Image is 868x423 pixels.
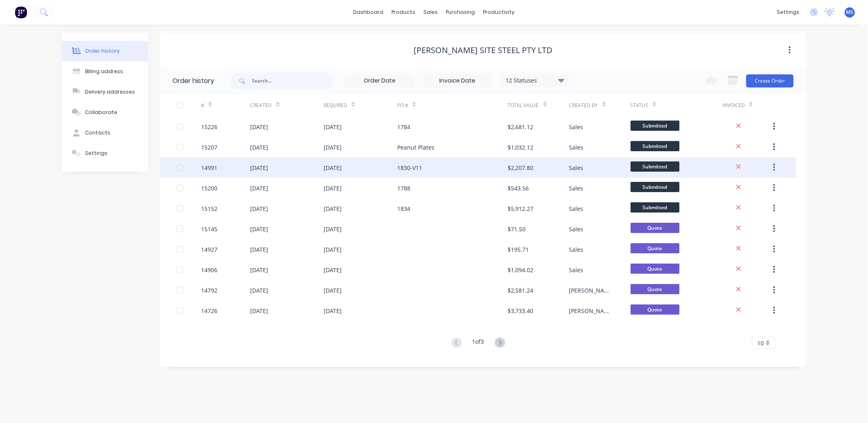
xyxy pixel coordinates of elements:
div: [DATE] [324,163,342,172]
div: [DATE] [250,245,268,254]
span: Quote [631,243,680,253]
div: 1784 [397,123,410,131]
div: Delivery addresses [85,88,135,96]
div: Sales [569,123,584,131]
span: Quote [631,304,680,315]
div: Sales [569,245,584,254]
div: [DATE] [324,143,342,152]
div: [DATE] [250,307,268,315]
div: PO # [397,94,508,116]
div: [DATE] [324,204,342,213]
div: [DATE] [324,245,342,254]
div: 15226 [201,123,217,131]
div: 15145 [201,225,217,233]
div: [DATE] [250,204,268,213]
div: Created [250,94,324,116]
div: 14792 [201,286,217,295]
div: 1 of 3 [472,337,484,349]
div: Created By [569,94,631,116]
span: 10 [757,339,764,347]
input: Search... [252,73,333,89]
button: Collaborate [62,102,148,123]
div: Invoiced [723,102,745,109]
button: Settings [62,143,148,163]
span: Submitted [631,121,680,131]
div: $1,094.02 [508,266,534,274]
div: Contacts [85,129,110,137]
div: $5,912.27 [508,204,534,213]
div: Status [631,94,723,116]
div: [DATE] [324,184,342,192]
div: purchasing [442,6,479,18]
button: Delivery addresses [62,82,148,102]
div: productivity [479,6,519,18]
div: Peanut Plates [397,143,434,152]
div: Sales [569,163,584,172]
div: 12 Statuses [501,76,569,85]
input: Invoice Date [423,75,492,87]
div: 15200 [201,184,217,192]
div: # [201,102,204,109]
button: Contacts [62,123,148,143]
div: Billing address [85,68,123,75]
span: Quote [631,284,680,294]
div: [DATE] [324,286,342,295]
div: [DATE] [250,163,268,172]
div: $2,207.80 [508,163,534,172]
div: Order history [85,47,120,55]
div: Required [324,94,397,116]
div: [PERSON_NAME] [569,286,614,295]
div: 15152 [201,204,217,213]
div: $195.71 [508,245,529,254]
div: [DATE] [324,266,342,274]
div: Total Value [508,94,569,116]
div: Created By [569,102,598,109]
div: $1,032.12 [508,143,534,152]
span: Quote [631,264,680,274]
div: Sales [569,184,584,192]
div: Order history [172,76,214,86]
div: 1788 [397,184,410,192]
div: [DATE] [324,123,342,131]
div: 14927 [201,245,217,254]
div: settings [773,6,803,18]
div: $543.56 [508,184,529,192]
div: [DATE] [324,225,342,233]
span: Quote [631,223,680,233]
button: Billing address [62,61,148,82]
div: [DATE] [250,184,268,192]
span: MS [846,9,854,16]
div: 14906 [201,266,217,274]
a: dashboard [349,6,388,18]
div: 14991 [201,163,217,172]
div: $2,681.12 [508,123,534,131]
div: 1834 [397,204,410,213]
div: Required [324,102,347,109]
div: 14726 [201,307,217,315]
div: [DATE] [250,123,268,131]
div: [DATE] [250,286,268,295]
div: [PERSON_NAME] Site Steel Pty Ltd [414,45,553,55]
input: Order Date [345,75,414,87]
span: Submitted [631,141,680,151]
div: Sales [569,143,584,152]
div: Settings [85,150,107,157]
div: Invoiced [723,94,772,116]
div: PO # [397,102,408,109]
div: [DATE] [250,143,268,152]
div: # [201,94,250,116]
button: Create Order [746,74,794,87]
div: [DATE] [250,266,268,274]
div: $2,581.24 [508,286,534,295]
span: Submitted [631,161,680,172]
div: [DATE] [324,307,342,315]
div: 15207 [201,143,217,152]
img: Factory [15,6,27,18]
div: [PERSON_NAME] [569,307,614,315]
div: Total Value [508,102,539,109]
div: $3,733.40 [508,307,534,315]
div: sales [420,6,442,18]
span: Submitted [631,202,680,213]
div: $71.50 [508,225,526,233]
div: Sales [569,225,584,233]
